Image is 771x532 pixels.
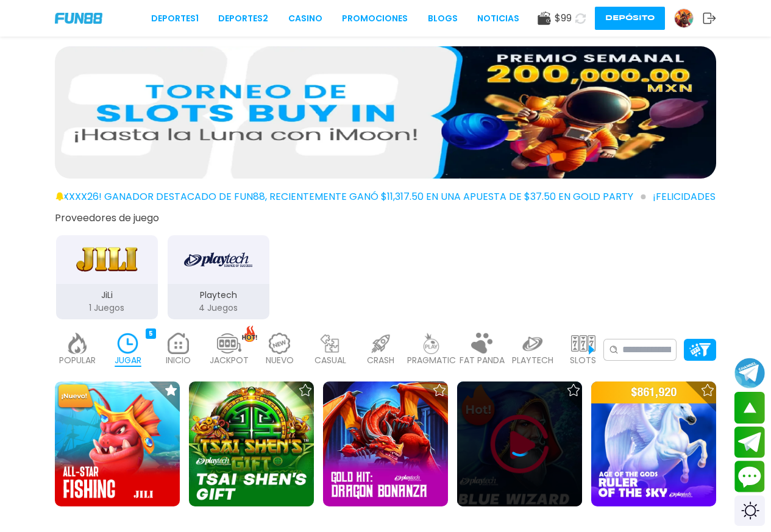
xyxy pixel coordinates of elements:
img: new_light.webp [268,333,292,354]
div: 5 [146,328,156,339]
img: Tsai Shen's Gift / FIREBLAZE [189,381,314,506]
p: FAT PANDA [460,354,505,367]
img: CRASH ROYALE NETWORK TOURNAMENT [55,46,716,179]
img: Avatar [675,9,693,27]
button: JiLi [51,234,163,321]
a: CASINO [288,12,322,25]
img: hot [242,325,257,342]
img: JiLi [68,243,145,277]
button: scroll up [734,392,765,424]
img: casual_light.webp [318,333,343,354]
p: POPULAR [59,354,96,367]
p: CRASH [367,354,394,367]
p: PRAGMATIC [407,354,456,367]
p: NUEVO [266,354,294,367]
a: Avatar [674,9,703,28]
p: $ 861,920 [591,381,716,403]
p: JiLi [56,289,158,302]
p: Playtech [168,289,269,302]
img: crash_light.webp [369,333,393,354]
img: Company Logo [55,13,102,23]
a: BLOGS [428,12,458,25]
img: Platform Filter [689,343,711,356]
span: $ 99 [555,11,572,26]
img: Playtech [184,243,252,277]
img: popular_light.webp [65,333,90,354]
img: New [56,383,96,411]
img: Age of the Gods: Ruler of the Sky [591,381,716,506]
p: 4 Juegos [168,302,269,314]
img: playtech_light.webp [521,333,545,354]
a: Promociones [342,12,408,25]
button: Depósito [595,7,665,30]
img: recent_active.webp [116,333,140,354]
p: SLOTS [570,354,596,367]
button: Contact customer service [734,461,765,492]
img: pragmatic_light.webp [419,333,444,354]
p: INICIO [166,354,191,367]
button: Playtech [163,234,274,321]
a: NOTICIAS [477,12,519,25]
a: Deportes2 [218,12,268,25]
img: home_light.webp [166,333,191,354]
button: Join telegram channel [734,357,765,389]
button: Join telegram [734,427,765,458]
img: Gold Hit: Dragon Bonanza [323,381,448,506]
img: All-star Fishing [55,381,180,506]
p: JUGAR [115,354,141,367]
img: fat_panda_light.webp [470,333,494,354]
p: CASUAL [314,354,346,367]
img: jackpot_light.webp [217,333,241,354]
button: Proveedores de juego [55,211,159,224]
p: PLAYTECH [512,354,553,367]
p: 1 Juegos [56,302,158,314]
a: Deportes1 [151,12,199,25]
img: slots_light.webp [571,333,595,354]
div: Switch theme [734,495,765,526]
p: JACKPOT [210,354,249,367]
